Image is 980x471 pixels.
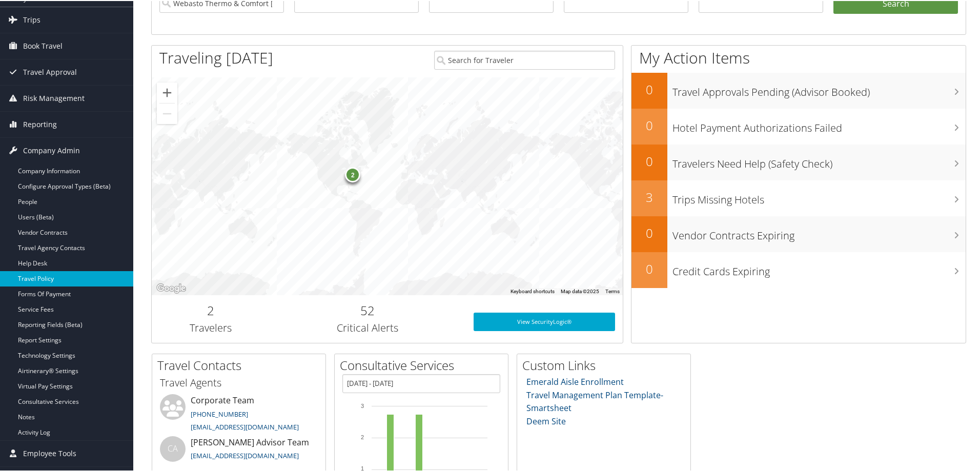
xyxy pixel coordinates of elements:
[474,312,615,330] a: View SecurityLogic®
[631,251,966,287] a: 0Credit Cards Expiring
[155,393,323,435] li: Corporate Team
[154,281,188,294] img: Google
[155,435,323,468] li: [PERSON_NAME] Advisor Team
[361,402,364,408] tspan: 3
[631,259,667,277] h2: 0
[23,137,80,162] span: Company Admin
[672,222,966,242] h3: Vendor Contracts Expiring
[672,187,966,206] h3: Trips Missing Hotels
[526,415,566,426] a: Deem Site
[160,435,186,461] div: CA
[191,421,299,431] a: [EMAIL_ADDRESS][DOMAIN_NAME]
[340,356,508,373] h2: Consultative Services
[23,111,57,136] span: Reporting
[526,375,624,386] a: Emerald Aisle Enrollment
[191,450,299,459] a: [EMAIL_ADDRESS][DOMAIN_NAME]
[631,116,667,133] h2: 0
[631,72,966,108] a: 0Travel Approvals Pending (Advisor Booked)
[672,258,966,278] h3: Credit Cards Expiring
[361,433,364,439] tspan: 2
[631,144,966,179] a: 0Travelers Need Help (Safety Check)
[277,301,458,318] h2: 52
[361,464,364,470] tspan: 1
[631,215,966,251] a: 0Vendor Contracts Expiring
[605,288,620,293] a: Terms
[159,320,262,334] h3: Travelers
[160,375,318,389] h3: Travel Agents
[526,388,663,413] a: Travel Management Plan Template- Smartsheet
[191,408,248,418] a: [PHONE_NUMBER]
[157,103,177,123] button: Zoom out
[345,166,360,181] div: 2
[159,46,273,68] h1: Traveling [DATE]
[631,152,667,169] h2: 0
[277,320,458,334] h3: Critical Alerts
[157,81,177,102] button: Zoom in
[672,79,966,98] h3: Travel Approvals Pending (Advisor Booked)
[672,151,966,170] h3: Travelers Need Help (Safety Check)
[522,356,690,373] h2: Custom Links
[631,46,966,68] h1: My Action Items
[631,80,667,97] h2: 0
[23,85,85,110] span: Risk Management
[631,223,667,241] h2: 0
[157,356,325,373] h2: Travel Contacts
[672,115,966,134] h3: Hotel Payment Authorizations Failed
[23,32,63,58] span: Book Travel
[159,301,262,318] h2: 2
[434,50,615,69] input: Search for Traveler
[631,188,667,205] h2: 3
[23,6,40,32] span: Trips
[23,58,77,84] span: Travel Approval
[631,108,966,144] a: 0Hotel Payment Authorizations Failed
[154,281,188,294] a: Open this area in Google Maps (opens a new window)
[23,440,76,465] span: Employee Tools
[561,288,599,293] span: Map data ©2025
[511,287,555,294] button: Keyboard shortcuts
[631,179,966,215] a: 3Trips Missing Hotels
